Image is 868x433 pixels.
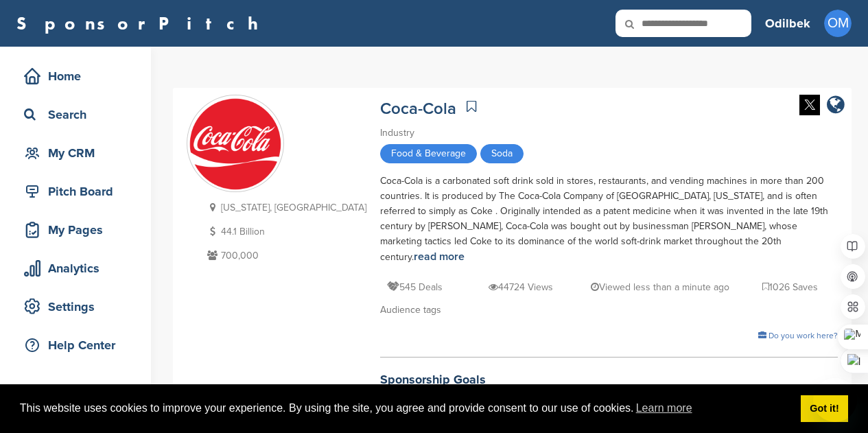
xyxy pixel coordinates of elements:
a: Search [14,99,137,130]
iframe: Button to launch messaging window [813,378,857,422]
span: Do you work here? [769,331,838,340]
a: Do you work here? [758,331,838,340]
div: Settings [21,294,137,319]
a: read more [414,250,465,264]
a: My Pages [14,214,137,246]
span: This website uses cookies to improve your experience. By using the site, you agree and provide co... [20,398,790,419]
div: Search [21,102,137,127]
h3: Odilbek [765,14,810,33]
div: Pitch Board [21,179,137,204]
a: Home [14,60,137,92]
a: SponsorPitch [16,14,267,32]
a: dismiss cookie message [801,395,848,423]
h2: Sponsorship Goals [380,371,838,389]
a: company link [827,95,845,117]
p: [US_STATE], [GEOGRAPHIC_DATA] [204,199,366,216]
div: My CRM [21,141,137,165]
p: Viewed less than a minute ago [591,279,729,296]
img: Sponsorpitch & Coca-Cola [187,96,283,192]
div: Industry [380,126,838,141]
span: OM [824,10,852,37]
p: 700,000 [204,247,366,264]
a: Pitch Board [14,176,137,207]
div: Audience tags [380,303,838,318]
a: Odilbek [765,8,810,38]
img: Twitter white [799,95,820,115]
div: Coca-Cola is a carbonated soft drink sold in stores, restaurants, and vending machines in more th... [380,174,838,265]
div: Analytics [21,256,137,281]
div: Home [21,64,137,89]
p: 1026 Saves [762,279,818,296]
a: Settings [14,291,137,323]
a: Analytics [14,253,137,284]
a: My CRM [14,137,137,169]
div: My Pages [21,218,137,242]
a: learn more about cookies [634,398,694,419]
a: Help Center [14,329,137,361]
p: 545 Deals [387,279,443,296]
span: Food & Beverage [380,144,477,163]
span: Soda [480,144,524,163]
p: 44724 Views [489,279,553,296]
a: Coca-Cola [380,99,456,119]
p: 44.1 Billion [204,223,366,240]
div: Help Center [21,333,137,358]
